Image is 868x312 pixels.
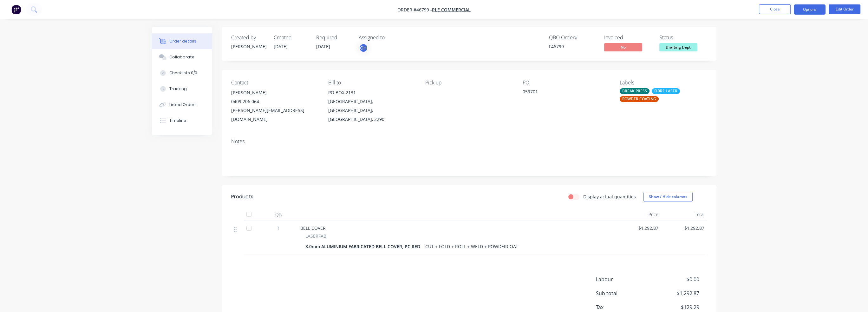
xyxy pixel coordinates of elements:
[549,35,597,41] div: QBO Order #
[328,80,415,86] div: Bill to
[615,208,661,221] div: Price
[659,43,697,51] span: Drafting Dept
[231,193,253,201] div: Products
[260,208,298,221] div: Qty
[231,88,318,97] div: [PERSON_NAME]
[328,88,415,97] div: PO BOX 2131
[620,88,649,94] div: BREAK PRESS
[549,43,597,50] div: F46799
[620,80,707,86] div: Labels
[169,118,186,123] div: Timeline
[169,102,197,108] div: Linked Orders
[231,35,266,41] div: Created by
[432,7,471,13] a: PLE COMMERCIAL
[316,35,351,41] div: Required
[231,138,707,144] div: Notes
[583,193,636,200] label: Display actual quantities
[659,43,697,53] button: Drafting Dept
[152,65,212,81] button: Checklists 0/0
[652,275,699,283] span: $0.00
[11,5,21,14] img: Factory
[305,233,326,239] span: LASERFAB
[274,43,288,50] span: [DATE]
[152,33,212,49] button: Order details
[300,225,326,231] span: BELL COVER
[617,225,658,231] span: $1,292.87
[169,86,187,92] div: Tracking
[759,4,791,14] button: Close
[661,208,707,221] div: Total
[659,35,707,41] div: Status
[328,97,415,124] div: [GEOGRAPHIC_DATA], [GEOGRAPHIC_DATA], [GEOGRAPHIC_DATA], 2290
[423,242,521,251] div: CUT + FOLD + ROLL + WELD + POWDERCOAT
[523,88,602,97] div: 059701
[231,43,266,50] div: [PERSON_NAME]
[652,88,680,94] div: FIBRE LASER
[604,43,642,51] span: No
[152,97,212,113] button: Linked Orders
[425,80,512,86] div: Pick up
[652,289,699,297] span: $1,292.87
[169,54,194,60] div: Collaborate
[328,88,415,124] div: PO BOX 2131[GEOGRAPHIC_DATA], [GEOGRAPHIC_DATA], [GEOGRAPHIC_DATA], 2290
[604,35,652,41] div: Invoiced
[596,289,652,297] span: Sub total
[231,97,318,106] div: 0409 206 064
[523,80,610,86] div: PO
[231,106,318,124] div: [PERSON_NAME][EMAIL_ADDRESS][DOMAIN_NAME]
[169,70,197,76] div: Checklists 0/0
[152,113,212,129] button: Timeline
[359,35,422,41] div: Assigned to
[794,4,826,15] button: Options
[277,225,280,231] span: 1
[231,80,318,86] div: Contact
[274,35,309,41] div: Created
[316,43,330,50] span: [DATE]
[359,43,368,53] button: CH
[152,81,212,97] button: Tracking
[596,275,652,283] span: Labour
[829,4,860,14] button: Edit Order
[305,242,423,251] div: 3.0mm ALUMINIUM FABRICATED BELL COVER, PC RED
[169,38,196,44] div: Order details
[663,225,704,231] span: $1,292.87
[652,303,699,311] span: $129.29
[620,96,659,102] div: POWDER COATING
[152,49,212,65] button: Collaborate
[397,7,432,13] span: Order #46799 -
[643,192,693,202] button: Show / Hide columns
[231,88,318,124] div: [PERSON_NAME]0409 206 064[PERSON_NAME][EMAIL_ADDRESS][DOMAIN_NAME]
[596,303,652,311] span: Tax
